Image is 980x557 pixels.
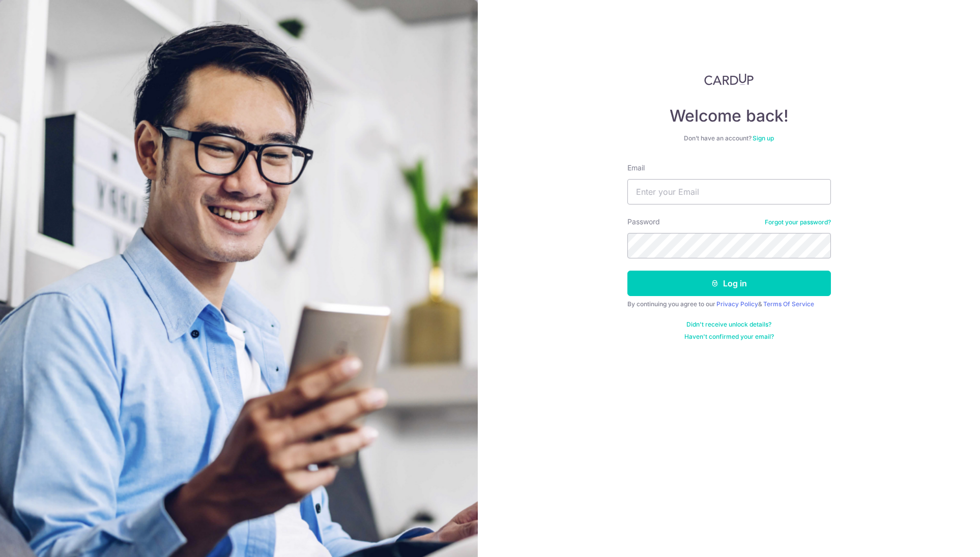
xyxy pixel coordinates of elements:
h4: Welcome back! [627,106,831,126]
a: Haven't confirmed your email? [684,333,774,341]
div: Don’t have an account? [627,134,831,142]
label: Email [627,163,645,173]
input: Enter your Email [627,179,831,204]
a: Forgot your password? [765,218,831,226]
a: Terms Of Service [763,300,814,308]
label: Password [627,217,660,227]
a: Sign up [753,134,774,142]
div: By continuing you agree to our & [627,300,831,308]
button: Log in [627,271,831,296]
a: Privacy Policy [716,300,758,308]
img: CardUp Logo [704,73,754,85]
a: Didn't receive unlock details? [686,320,771,329]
